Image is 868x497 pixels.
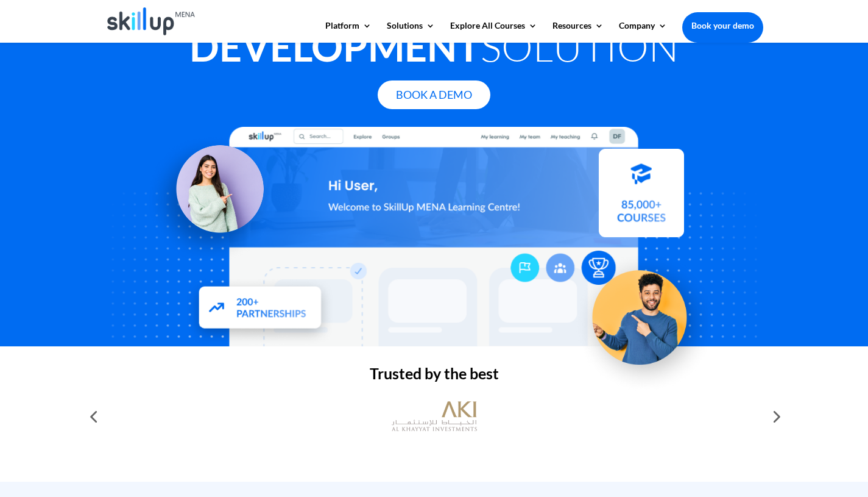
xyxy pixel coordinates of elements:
a: Book A Demo [378,80,490,109]
img: al khayyat investments logo [392,395,477,438]
a: Resources [552,21,604,42]
img: Upskill your workforce - SkillUp [572,244,717,389]
a: Solutions [387,21,435,42]
a: Platform [325,21,372,42]
h2: Trusted by the best [105,366,763,387]
a: Book your demo [682,12,763,39]
img: Learning Management Solution - SkillUp [144,131,276,263]
img: Partners - SkillUp Mena [184,274,335,345]
a: Company [619,21,667,42]
img: Skillup Mena [107,7,196,35]
a: Explore All Courses [450,21,537,42]
img: Courses library - SkillUp MENA [599,154,684,243]
iframe: Chat Widget [659,365,868,497]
